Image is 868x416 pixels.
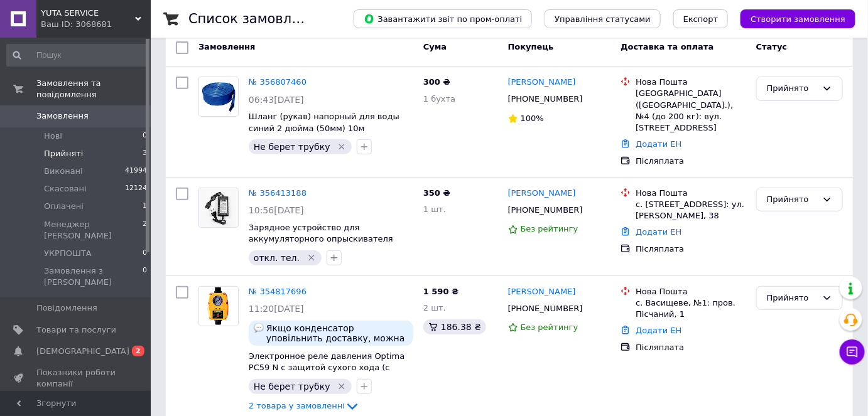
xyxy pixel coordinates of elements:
[767,292,817,305] div: Прийнято
[44,201,84,212] span: Оплачені
[508,42,554,51] span: Покупець
[636,227,681,237] a: Додати ЕН
[198,77,239,117] a: Фото товару
[36,110,89,122] span: Замовлення
[423,42,447,51] span: Cума
[741,9,855,28] button: Створити замовлення
[143,219,147,242] span: 2
[143,148,147,159] span: 3
[125,166,147,177] span: 41994
[143,131,147,142] span: 0
[198,286,239,326] a: Фото товару
[423,287,458,296] span: 1 590 ₴
[249,401,345,410] span: 2 товара у замовленні
[254,142,330,152] span: Не берет трубку
[508,205,583,215] span: [PHONE_NUMBER]
[508,94,583,104] span: [PHONE_NUMBER]
[337,142,347,152] svg: Видалити мітку
[354,9,532,28] button: Завантажити звіт по пром-оплаті
[423,205,446,214] span: 1 шт.
[636,77,746,88] div: Нова Пошта
[751,14,845,24] span: Створити замовлення
[636,297,746,320] div: с. Васищеве, №1: пров. Пісчаний, 1
[636,139,681,149] a: Додати ЕН
[521,323,578,332] span: Без рейтингу
[307,253,317,263] svg: Видалити мітку
[508,286,576,298] a: [PERSON_NAME]
[423,319,486,334] div: 186.38 ₴
[41,8,135,19] span: YUTA SERVICE
[636,199,746,221] div: с. [STREET_ADDRESS]: ул. [PERSON_NAME], 38
[508,77,576,88] a: [PERSON_NAME]
[44,219,143,242] span: Менеджер [PERSON_NAME]
[364,13,522,24] span: Завантажити звіт по пром-оплаті
[44,148,83,159] span: Прийняті
[36,324,116,336] span: Товари та послуги
[728,14,855,23] a: Створити замовлення
[249,95,304,105] span: 06:43[DATE]
[636,286,746,297] div: Нова Пошта
[423,188,450,198] span: 350 ₴
[132,346,144,356] span: 2
[36,302,97,314] span: Повідомлення
[423,77,450,87] span: 300 ₴
[249,223,393,255] a: Зарядное устройство для аккумуляторного опрыскивателя Forte 12В
[6,44,148,67] input: Пошук
[44,131,62,142] span: Нові
[249,205,304,215] span: 10:56[DATE]
[636,342,746,353] div: Післяплата
[337,381,347,392] svg: Видалити мітку
[254,253,300,263] span: откл. тел.
[683,14,719,24] span: Експорт
[636,188,746,199] div: Нова Пошта
[266,323,408,343] span: Якщо конденсатор уповільнить доставку, можна виключити його із замовлення.
[198,42,255,51] span: Замовлення
[508,304,583,313] span: [PHONE_NUMBER]
[249,304,304,314] span: 11:20[DATE]
[508,188,576,200] a: [PERSON_NAME]
[636,156,746,167] div: Післяплата
[249,401,360,410] a: 2 товара у замовленні
[423,94,455,104] span: 1 бухта
[143,265,147,288] span: 0
[44,183,87,195] span: Скасовані
[545,9,661,28] button: Управління статусами
[636,326,681,335] a: Додати ЕН
[36,367,116,390] span: Показники роботи компанії
[199,77,238,116] img: Фото товару
[249,112,399,133] a: Шланг (рукав) напорный для воды синий 2 дюйма (50мм) 10м
[636,243,746,255] div: Післяплата
[44,248,92,259] span: УКРПОШТА
[756,42,788,51] span: Статус
[249,77,307,87] a: № 356807460
[249,188,307,198] a: № 356413188
[188,11,316,26] h1: Список замовлень
[673,9,729,28] button: Експорт
[254,381,330,392] span: Не берет трубку
[767,193,817,206] div: Прийнято
[423,303,446,312] span: 2 шт.
[143,201,147,212] span: 1
[41,19,151,30] div: Ваш ID: 3068681
[621,42,713,51] span: Доставка та оплата
[254,323,264,333] img: :speech_balloon:
[125,183,147,195] span: 12124
[44,166,83,177] span: Виконані
[249,287,307,296] a: № 354817696
[521,114,544,123] span: 100%
[36,78,151,100] span: Замовлення та повідомлення
[44,265,143,288] span: Замовлення з [PERSON_NAME]
[767,82,817,95] div: Прийнято
[199,287,238,326] img: Фото товару
[36,346,129,357] span: [DEMOGRAPHIC_DATA]
[249,351,404,396] a: Электронное реле давления Optima PC59 N с защитой сухого хода (с регулируемым диапазоном давления)
[840,339,865,365] button: Чат з покупцем
[555,14,651,24] span: Управління статусами
[143,248,147,259] span: 0
[521,224,578,233] span: Без рейтингу
[636,88,746,134] div: [GEOGRAPHIC_DATA] ([GEOGRAPHIC_DATA].), №4 (до 200 кг): вул. [STREET_ADDRESS]
[199,188,238,227] img: Фото товару
[198,188,239,228] a: Фото товару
